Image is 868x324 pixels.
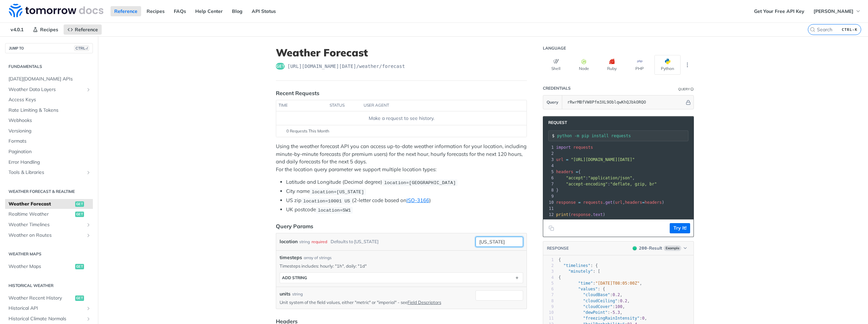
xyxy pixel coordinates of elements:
li: US zip (2-letter code based on ) [286,197,527,204]
input: apikey [564,95,685,109]
button: Show subpages for Tools & Libraries [86,170,91,175]
span: "deflate, gzip, br" [610,182,657,186]
kbd: CTRL-K [840,26,859,33]
span: get [75,212,84,217]
span: Access Keys [9,96,91,103]
div: 4 [543,275,554,281]
div: 1 [543,144,555,150]
span: 5.3 [613,310,620,315]
span: Request [545,120,567,125]
div: Recent Requests [276,89,319,97]
span: : [556,182,657,186]
span: Weather Maps [9,263,73,270]
span: Versioning [9,128,91,134]
a: Pagination [5,147,93,157]
span: 0 Requests This Month [286,128,329,134]
button: Hide [685,99,692,106]
span: "cloudCeiling" [583,299,617,303]
button: RESPONSE [547,245,569,252]
i: Information [690,88,694,91]
span: { [558,275,561,280]
span: Pagination [9,148,91,155]
a: Get Your Free API Key [750,6,808,16]
div: - Result [639,245,662,252]
a: Weather TimelinesShow subpages for Weather Timelines [5,220,93,230]
span: : { [558,287,605,291]
span: headers [556,169,573,174]
span: Webhooks [9,117,91,124]
div: 5 [543,169,555,175]
a: Historical APIShow subpages for Historical API [5,303,93,313]
div: 9 [543,304,554,310]
span: "accept" [566,176,586,180]
span: "dewPoint" [583,310,607,315]
span: "freezingRainIntensity" [583,316,639,321]
span: 0.2 [620,299,628,303]
span: : [ [558,269,600,274]
span: import [556,145,571,150]
div: 11 [543,205,555,212]
div: 4 [543,163,555,169]
div: QueryInformation [678,87,694,92]
span: Recipes [40,26,58,33]
span: location=[GEOGRAPHIC_DATA] [384,180,456,185]
span: = [578,200,581,205]
span: : , [556,176,635,180]
h2: Weather Forecast & realtime [5,188,93,195]
span: = [576,169,578,174]
button: Show subpages for Historical Climate Normals [86,316,91,322]
div: 12 [543,212,555,218]
span: requests [583,200,603,205]
span: location=10001 US [303,198,350,203]
span: 0.2 [613,292,620,297]
span: response [556,200,576,205]
span: : , [558,310,622,315]
span: Rate Limiting & Tokens [9,107,91,114]
div: Query Params [276,222,313,230]
span: { [558,257,561,262]
div: 8 [543,298,554,304]
span: get [75,201,84,207]
a: Realtime Weatherget [5,209,93,219]
a: Field Descriptors [407,300,441,305]
span: Weather Recent History [9,295,73,302]
span: - [610,310,613,315]
a: [DATE][DOMAIN_NAME] APIs [5,74,93,84]
a: Help Center [191,6,227,16]
a: Reference [64,24,102,35]
span: 200 [639,246,647,251]
a: Weather Mapsget [5,262,93,272]
h1: Weather Forecast [276,47,527,59]
span: location=[US_STATE] [312,189,364,194]
svg: More ellipsis [684,62,690,68]
span: 100 [615,304,622,309]
span: "timelines" [563,263,590,268]
span: print [556,212,568,217]
th: time [276,100,327,111]
div: 11 [543,316,554,321]
a: Weather Data LayersShow subpages for Weather Data Layers [5,85,93,95]
div: 7 [543,292,554,298]
button: [PERSON_NAME] [810,6,865,16]
span: = [566,157,568,162]
a: Weather Recent Historyget [5,293,93,303]
a: Rate Limiting & Tokens [5,105,93,115]
span: : , [558,316,647,321]
span: "values" [578,287,598,291]
span: headers [645,200,662,205]
div: string [292,291,303,297]
div: 3 [543,157,555,163]
span: text [593,212,603,217]
button: 200200-ResultExample [629,245,690,252]
button: Copy to clipboard [547,223,556,233]
h2: Weather Maps [5,251,93,257]
div: 1 [543,257,554,263]
span: "[URL][DOMAIN_NAME][DATE]" [571,157,635,162]
div: Defaults to [US_STATE] [331,237,379,247]
a: Blog [228,6,246,16]
span: url [615,200,622,205]
span: Formats [9,138,91,145]
span: timesteps [280,254,302,261]
div: ADD string [282,275,307,280]
span: url [556,157,564,162]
